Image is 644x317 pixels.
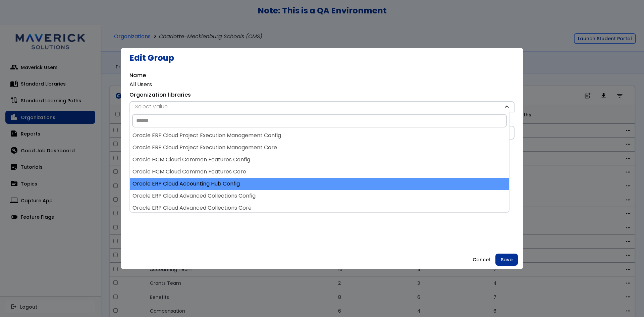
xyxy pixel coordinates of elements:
button: Cancel [467,254,495,266]
div: Select Value [133,103,503,110]
input: Search [132,114,507,127]
button: Save [495,254,518,266]
div: Oracle ERP Cloud Project Execution Management Config [130,129,509,142]
div: Oracle ERP Cloud Advanced Collections Config [130,190,509,202]
div: All Users [129,71,515,253]
label: Name [129,71,146,82]
div: Oracle HCM Cloud Common Features Core [130,166,509,178]
div: Oracle ERP Cloud Advanced Collections Core [130,202,509,214]
label: Organization libraries [129,91,191,101]
div: Oracle ERP Cloud Project Execution Management Core [130,142,509,154]
div: Oracle HCM Cloud Common Features Config [130,154,509,166]
div: Oracle ERP Cloud Accounting Hub Config [130,178,509,190]
h3: Edit Group [129,53,500,63]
